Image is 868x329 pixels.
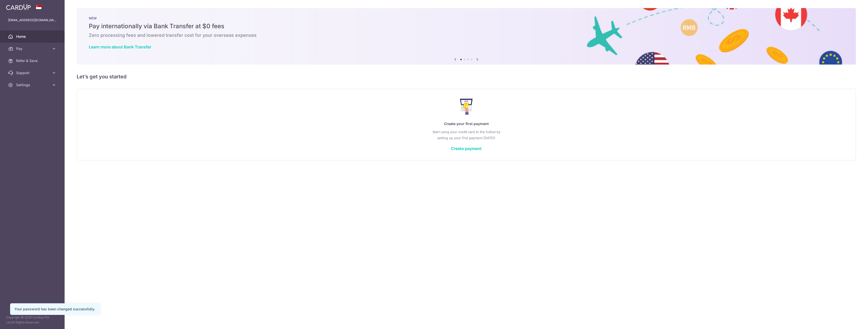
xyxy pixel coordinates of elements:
span: Refer & Save [16,58,49,63]
span: Support [16,70,49,75]
img: Make Payment [460,99,473,115]
h6: Zero processing fees and lowered transfer cost for your overseas expenses [89,32,844,38]
img: Bank transfer banner [77,8,856,65]
a: Create payment [451,146,482,151]
a: Learn more about Bank Transfer [89,44,151,49]
h5: Let’s get you started [77,73,856,81]
p: NEW [89,16,844,20]
h5: Pay internationally via Bank Transfer at $0 fees [89,22,844,30]
span: Home [16,34,49,39]
div: Your password has been changed successfully. [14,307,95,312]
p: Start using your credit card to the fullest by setting up your first payment [DATE]! [87,129,846,141]
span: Settings [16,82,49,87]
img: CardUp [6,4,31,10]
span: Pay [16,46,49,51]
p: Create your first payment [87,121,846,127]
p: [EMAIL_ADDRESS][DOMAIN_NAME] [8,18,57,23]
